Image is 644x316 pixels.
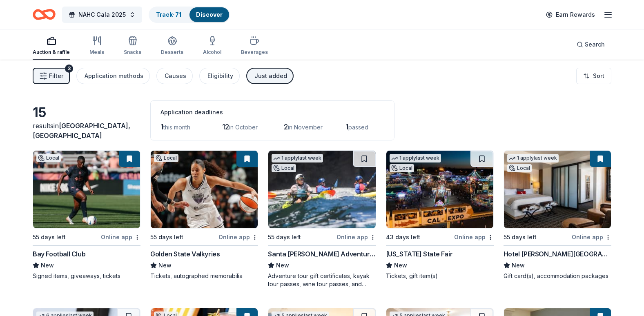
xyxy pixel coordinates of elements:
div: Beverages [241,49,268,56]
span: in October [229,124,258,131]
div: 43 days left [386,232,420,242]
img: Image for Bay Football Club [33,151,140,228]
button: Search [570,36,611,53]
div: Local [154,154,178,162]
div: Adventure tour gift certificates, kayak tour passes, wine tour passes, and outdoor experience vou... [268,272,376,288]
button: Filter3 [33,68,70,84]
a: Track· 71 [156,11,181,18]
div: Eligibility [207,71,233,81]
span: in November [288,124,323,131]
div: Online app [101,232,140,242]
span: Sort [593,71,604,81]
a: Home [33,5,56,24]
button: Causes [156,68,193,84]
span: 12 [222,122,229,131]
div: Tickets, autographed memorabilia [150,272,258,280]
span: Filter [49,71,63,81]
div: Desserts [161,49,183,56]
div: results [33,121,140,140]
div: Auction & raffle [33,49,70,56]
span: in [33,122,130,140]
span: New [276,260,289,270]
div: Local [507,164,532,172]
div: Online app [572,232,611,242]
img: Image for Hotel Valencia Santana Row [504,151,611,228]
div: Online app [454,232,494,242]
div: Local [390,164,414,172]
div: Golden State Valkyries [150,249,220,259]
span: Search [585,40,605,49]
div: Local [272,164,296,172]
span: New [394,260,407,270]
div: 1 apply last week [390,154,441,162]
span: 2 [284,122,288,131]
div: Online app [218,232,258,242]
span: 1 [345,122,348,131]
button: Meals [89,33,104,60]
div: Application methods [85,71,143,81]
button: Just added [246,68,294,84]
span: New [158,260,172,270]
a: Image for Bay Football ClubLocal55 days leftOnline appBay Football ClubNewSigned items, giveaways... [33,150,140,280]
div: Gift card(s), accommodation packages [504,272,611,280]
img: Image for Santa Barbara Adventure Company [268,151,375,228]
div: Causes [165,71,186,81]
button: Application methods [76,68,150,84]
button: Auction & raffle [33,33,70,60]
div: Hotel [PERSON_NAME][GEOGRAPHIC_DATA] [504,249,611,259]
div: 1 apply last week [507,154,559,162]
div: 15 [33,105,140,121]
span: passed [348,124,368,131]
a: Earn Rewards [541,7,600,22]
div: Santa [PERSON_NAME] Adventure Company [268,249,376,259]
div: Alcohol [203,49,221,56]
div: Tickets, gift item(s) [386,272,494,280]
button: Sort [576,68,611,84]
button: Alcohol [203,33,221,60]
div: Local [36,154,61,162]
div: Signed items, giveaways, tickets [33,272,140,280]
span: this month [163,124,190,131]
button: Beverages [241,33,268,60]
button: Desserts [161,33,183,60]
a: Image for Hotel Valencia Santana Row1 applylast weekLocal55 days leftOnline appHotel [PERSON_NAME... [504,150,611,280]
button: Track· 71Discover [149,7,230,23]
button: NAHC Gala 2025 [62,7,142,23]
span: [GEOGRAPHIC_DATA], [GEOGRAPHIC_DATA] [33,122,130,140]
span: 1 [160,122,163,131]
div: 55 days left [150,232,183,242]
button: Eligibility [199,68,240,84]
div: Online app [336,232,376,242]
span: New [512,260,525,270]
div: [US_STATE] State Fair [386,249,453,259]
a: Image for California State Fair1 applylast weekLocal43 days leftOnline app[US_STATE] State FairNe... [386,150,494,280]
div: 1 apply last week [272,154,323,162]
a: Image for Santa Barbara Adventure Company1 applylast weekLocal55 days leftOnline appSanta [PERSON... [268,150,376,288]
div: 55 days left [268,232,301,242]
div: 55 days left [504,232,537,242]
img: Image for Golden State Valkyries [151,151,258,228]
div: Meals [89,49,104,56]
span: New [41,260,54,270]
div: 55 days left [33,232,66,242]
a: Image for Golden State ValkyriesLocal55 days leftOnline appGolden State ValkyriesNewTickets, auto... [150,150,258,280]
div: Application deadlines [160,107,384,117]
div: Bay Football Club [33,249,85,259]
button: Snacks [124,33,141,60]
div: Just added [254,71,287,81]
a: Discover [196,11,223,18]
div: 3 [65,65,73,73]
img: Image for California State Fair [386,151,493,228]
span: NAHC Gala 2025 [78,10,126,20]
div: Snacks [124,49,141,56]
